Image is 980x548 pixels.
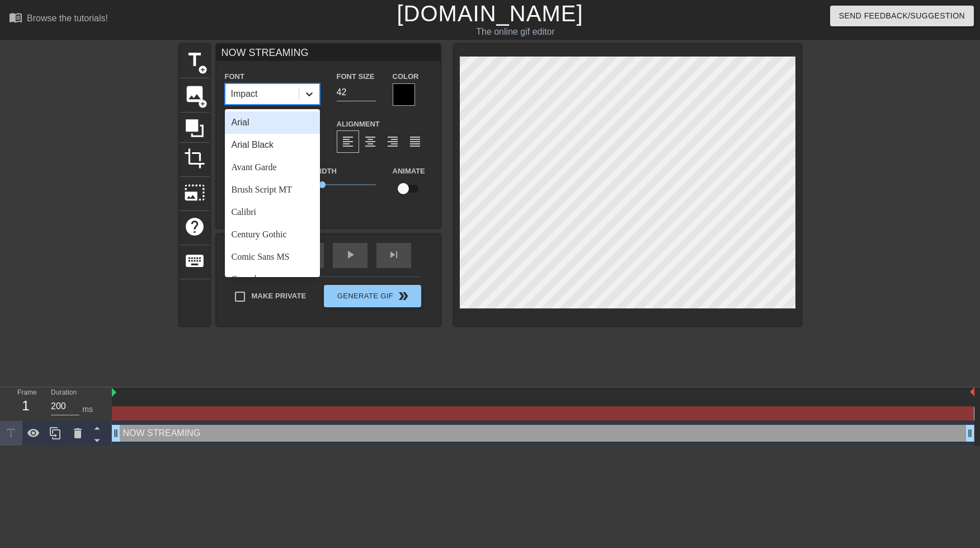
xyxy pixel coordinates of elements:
label: Font [225,71,244,82]
span: crop [184,148,205,169]
button: Generate Gif [324,285,421,307]
span: format_align_center [364,135,377,148]
span: photo_size_select_large [184,182,205,203]
div: ms [82,404,93,415]
button: Send Feedback/Suggestion [830,6,974,26]
div: Brush Script MT [225,179,320,201]
span: keyboard [184,250,205,271]
a: [DOMAIN_NAME] [397,1,583,26]
span: Generate Gif [328,289,416,303]
div: Frame [9,387,43,420]
div: Calibri [225,201,320,223]
span: Send Feedback/Suggestion [839,9,965,23]
div: Arial Black [225,134,320,156]
span: drag_handle [110,428,121,439]
span: title [184,49,205,71]
div: Comic Sans MS [225,246,320,268]
span: format_align_left [341,135,355,148]
span: format_align_right [386,135,399,148]
label: Animate [393,166,425,177]
div: The online gif editor [332,25,699,39]
div: Century Gothic [225,223,320,246]
span: help [184,216,205,237]
span: drag_handle [964,428,976,439]
div: Avant Garde [225,156,320,179]
span: double_arrow [397,289,410,303]
span: add_circle [198,65,208,74]
div: 1 [17,396,34,416]
label: Color [393,71,419,82]
label: Duration [51,390,77,396]
span: menu_book [9,11,22,24]
span: Make Private [252,291,307,302]
div: Impact [231,87,258,101]
a: Browse the tutorials! [9,11,108,28]
span: image [184,83,205,105]
span: skip_next [387,248,401,261]
div: Arial [225,111,320,134]
div: Consolas [225,268,320,291]
label: Font Size [337,71,375,82]
label: Alignment [337,119,380,130]
img: bound-end.png [970,387,974,396]
div: Browse the tutorials! [27,13,108,23]
span: format_align_justify [408,135,422,148]
span: play_arrow [343,248,357,261]
span: add_circle [198,99,208,109]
